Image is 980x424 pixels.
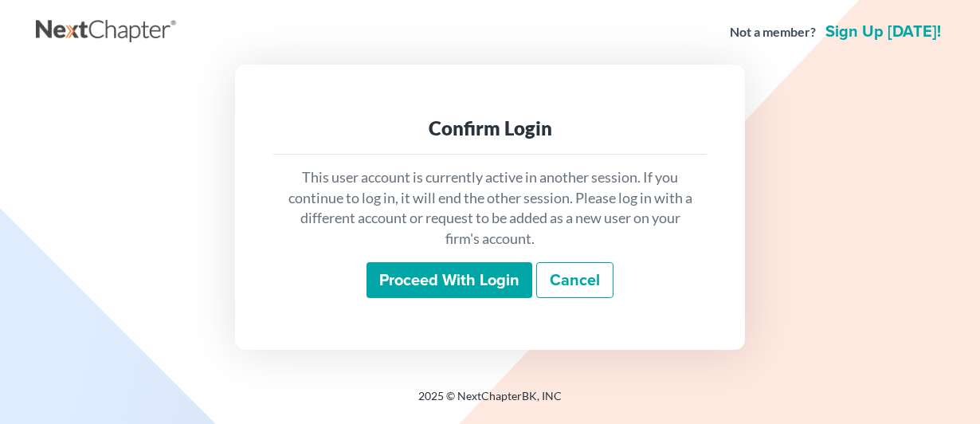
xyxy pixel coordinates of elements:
[730,23,816,41] strong: Not a member?
[286,116,694,141] div: Confirm Login
[36,388,944,417] div: 2025 © NextChapterBK, INC
[822,24,944,40] a: Sign up [DATE]!
[536,262,613,299] a: Cancel
[286,167,694,249] p: This user account is currently active in another session. If you continue to log in, it will end ...
[367,262,532,299] input: Proceed with login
